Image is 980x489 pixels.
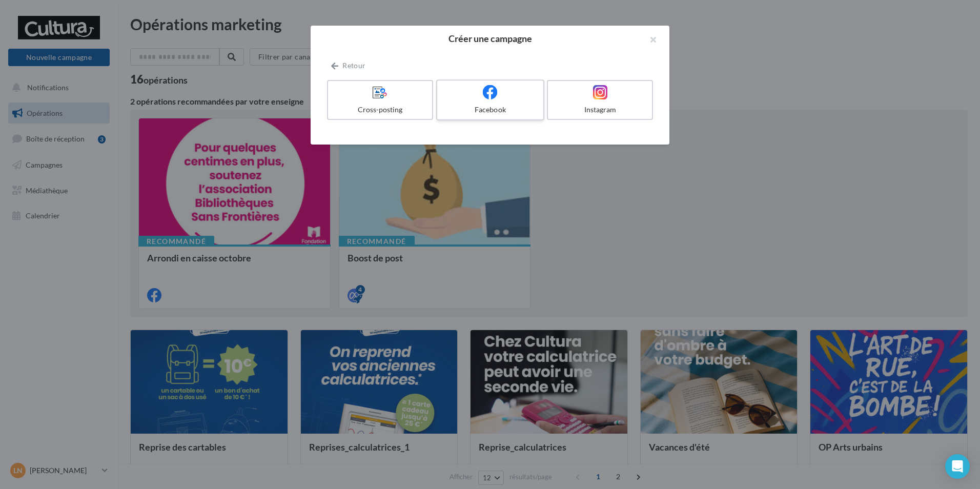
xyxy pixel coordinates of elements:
[945,454,970,479] div: Open Intercom Messenger
[327,59,370,72] button: Retour
[332,105,428,115] div: Cross-posting
[441,105,539,115] div: Facebook
[552,105,648,115] div: Instagram
[327,34,653,43] h2: Créer une campagne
